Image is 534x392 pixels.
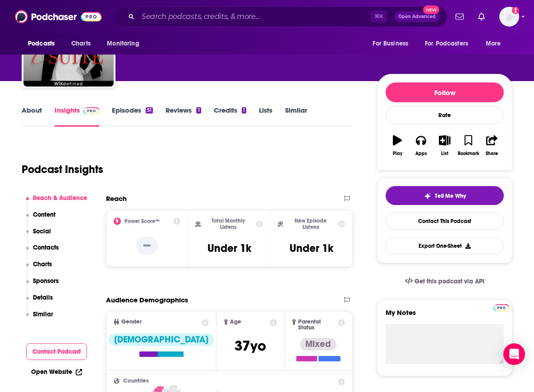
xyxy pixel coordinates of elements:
button: tell me why sparkleTell Me Why [386,186,504,205]
button: Sponsors [26,277,59,294]
button: Charts [26,260,52,277]
img: Podchaser - Follow, Share and Rate Podcasts [15,8,101,25]
span: Get this podcast via API [414,278,484,285]
span: Charts [71,37,91,50]
span: Monitoring [107,37,139,50]
h2: Power Score™ [124,218,160,224]
h3: Under 1k [290,242,333,255]
span: For Business [373,37,408,50]
button: List [433,129,456,162]
span: Open Advanced [398,14,436,19]
img: User Profile [499,7,519,27]
h1: Podcast Insights [22,163,103,176]
div: [DEMOGRAPHIC_DATA] [109,333,214,346]
p: Reach & Audience [33,194,87,202]
a: Charts [65,35,96,52]
a: Episodes51 [112,106,153,127]
button: open menu [22,35,66,52]
div: Play [393,151,402,156]
span: Age [230,319,241,325]
span: Tell Me Why [435,192,466,200]
button: open menu [101,35,151,52]
span: Parental Status [298,319,336,331]
h2: Audience Demographics [106,296,188,304]
button: Contact Podcast [26,343,87,360]
button: Open AdvancedNew [394,11,440,22]
button: Apps [409,129,433,162]
span: New [423,5,439,14]
button: Share [480,129,504,162]
span: For Podcasters [425,37,468,50]
a: Reviews1 [166,106,201,127]
span: Gender [121,319,142,325]
button: Export One-Sheet [386,237,504,255]
div: Mixed [300,338,336,351]
div: 1 [196,107,201,114]
button: Contacts [26,244,59,260]
h3: Under 1k [207,242,251,255]
a: InsightsPodchaser Pro [55,106,99,127]
div: Share [486,151,498,156]
div: Bookmark [458,151,479,156]
div: List [441,151,448,156]
span: ⌘ K [370,11,387,23]
span: 37 yo [235,337,266,355]
p: Contacts [33,244,59,251]
p: Charts [33,260,52,268]
div: Apps [415,151,427,156]
a: Get this podcast via API [398,270,492,292]
button: Social [26,228,51,244]
p: Similar [33,310,53,318]
label: My Notes [386,308,504,324]
h2: Reach [106,194,127,203]
p: Details [33,294,53,301]
button: Details [26,294,53,310]
button: Content [26,211,56,228]
a: Open Website [31,368,82,376]
img: tell me why sparkle [424,192,431,200]
div: Open Intercom Messenger [503,343,525,365]
a: Lists [259,106,272,127]
div: Search podcasts, credits, & more... [113,6,447,27]
p: Sponsors [33,277,59,285]
button: Similar [26,310,54,327]
button: open menu [419,35,481,52]
svg: Add a profile image [512,7,519,14]
a: Credits1 [214,106,246,127]
img: Podchaser Pro [83,107,99,114]
button: Show profile menu [499,7,519,27]
span: Logged in as patiencebaldacci [499,7,519,27]
div: Rate [386,106,504,124]
p: Social [33,228,51,235]
button: Bookmark [456,129,480,162]
h2: Total Monthly Listens [204,218,252,230]
a: Show notifications dropdown [474,9,488,24]
button: Follow [386,82,504,102]
p: Content [33,211,55,219]
img: Podchaser Pro [493,304,509,311]
a: Similar [285,106,307,127]
button: Reach & Audience [26,194,87,211]
button: Play [386,129,409,162]
a: Contact This Podcast [386,212,504,230]
a: About [22,106,42,127]
button: open menu [366,35,419,52]
p: -- [136,237,158,255]
div: 51 [146,107,153,114]
h2: New Episode Listens [287,218,334,230]
div: 1 [242,107,246,114]
span: Podcasts [28,37,55,50]
span: More [486,37,501,50]
button: open menu [479,35,512,52]
a: Pro website [493,303,509,311]
span: Countries [123,378,149,384]
a: Show notifications dropdown [452,9,467,24]
input: Search podcasts, credits, & more... [138,9,370,24]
